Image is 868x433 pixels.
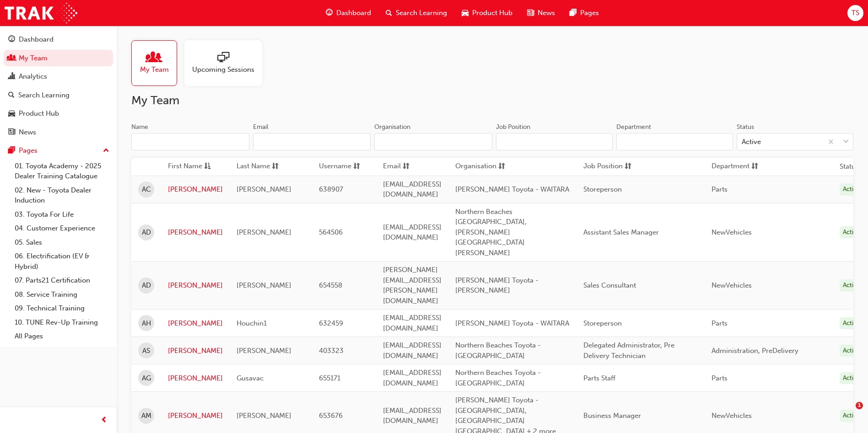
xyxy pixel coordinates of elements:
span: AG [142,373,151,384]
span: sorting-icon [751,161,758,172]
span: [PERSON_NAME] [237,347,291,355]
button: First Nameasc-icon [168,161,218,172]
span: 638907 [319,185,343,193]
div: Active [840,372,863,385]
span: Delegated Administrator, Pre Delivery Technician [583,341,674,360]
span: Parts Staff [583,374,615,382]
div: News [19,127,36,138]
span: My Team [140,64,169,75]
span: Houchin1 [237,319,267,327]
iframe: Intercom live chat [837,402,859,424]
span: Search Learning [396,8,447,18]
a: 10. TUNE Rev-Up Training [11,315,113,330]
a: Dashboard [4,31,113,48]
span: Parts [712,319,728,327]
button: Organisationsorting-icon [455,161,506,172]
a: [PERSON_NAME] [168,411,223,421]
span: [PERSON_NAME][EMAIL_ADDRESS][PERSON_NAME][DOMAIN_NAME] [383,266,442,305]
a: 03. Toyota For Life [11,208,113,222]
span: prev-icon [101,415,108,426]
button: TS [847,5,863,21]
a: Search Learning [4,87,113,104]
span: Pages [580,8,599,18]
a: 02. New - Toyota Dealer Induction [11,183,113,208]
a: [PERSON_NAME] [168,346,223,356]
span: pages-icon [570,7,577,19]
span: [PERSON_NAME] [237,281,291,289]
span: TS [852,8,859,18]
span: car-icon [462,7,469,19]
span: Job Position [583,161,623,172]
span: First Name [168,161,202,172]
div: Name [131,123,148,132]
span: Upcoming Sessions [192,64,254,75]
a: [PERSON_NAME] [168,280,223,291]
span: down-icon [843,136,849,148]
div: Active [840,226,863,239]
a: Analytics [4,68,113,85]
div: Active [840,345,863,357]
span: Username [319,161,351,172]
a: Product Hub [4,105,113,122]
div: Organisation [374,123,410,132]
span: Northern Beaches Toyota - [GEOGRAPHIC_DATA] [455,341,541,360]
span: Sales Consultant [583,281,636,289]
span: sorting-icon [625,161,631,172]
a: My Team [4,50,113,67]
a: [PERSON_NAME] [168,184,223,195]
a: news-iconNews [520,4,562,22]
a: [PERSON_NAME] [168,373,223,384]
img: Trak [5,3,77,23]
input: Job Position [496,133,613,150]
a: search-iconSearch Learning [378,4,454,22]
span: Parts [712,374,728,382]
span: news-icon [8,128,15,137]
span: Northern Beaches Toyota - [GEOGRAPHIC_DATA] [455,369,541,387]
span: sorting-icon [498,161,505,172]
span: guage-icon [326,7,333,19]
span: NewVehicles [712,281,752,289]
a: 09. Technical Training [11,301,113,315]
div: Status [737,123,754,132]
span: [EMAIL_ADDRESS][DOMAIN_NAME] [383,223,442,242]
button: Pages [4,142,113,159]
span: Parts [712,185,728,193]
a: pages-iconPages [562,4,606,22]
a: 04. Customer Experience [11,221,113,235]
span: [PERSON_NAME] Toyota - WAITARA [455,319,569,327]
button: Usernamesorting-icon [319,161,369,172]
span: search-icon [386,7,392,19]
a: 01. Toyota Academy - 2025 Dealer Training Catalogue [11,159,113,183]
button: Job Positionsorting-icon [583,161,634,172]
div: Active [742,137,761,147]
span: AM [141,411,151,421]
span: 653676 [319,412,343,420]
span: sessionType_ONLINE_URL-icon [217,52,229,64]
div: Search Learning [18,90,70,101]
span: [PERSON_NAME] Toyota - WAITARA [455,185,569,193]
span: News [538,8,555,18]
span: Last Name [237,161,270,172]
span: Storeperson [583,185,622,193]
span: Organisation [455,161,496,172]
div: Job Position [496,123,530,132]
input: Organisation [374,133,492,150]
a: All Pages [11,329,113,343]
button: Departmentsorting-icon [712,161,762,172]
span: Product Hub [472,8,512,18]
span: Northern Beaches [GEOGRAPHIC_DATA], [PERSON_NAME][GEOGRAPHIC_DATA][PERSON_NAME] [455,208,527,257]
span: people-icon [8,54,15,63]
span: NewVehicles [712,228,752,236]
div: Email [253,123,269,132]
span: Administration, PreDelivery [712,347,798,355]
div: Pages [19,145,38,156]
a: [PERSON_NAME] [168,227,223,238]
input: Department [616,133,733,150]
span: [EMAIL_ADDRESS][DOMAIN_NAME] [383,341,442,360]
span: Storeperson [583,319,622,327]
div: Analytics [19,71,47,82]
a: car-iconProduct Hub [454,4,520,22]
span: [EMAIL_ADDRESS][DOMAIN_NAME] [383,369,442,387]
